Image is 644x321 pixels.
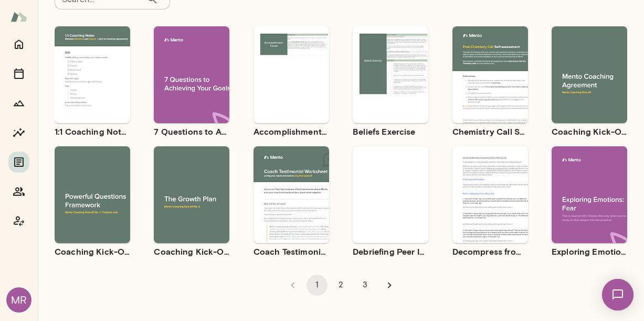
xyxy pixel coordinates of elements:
[452,125,528,138] h6: Chemistry Call Self-Assessment [Coaches only]
[331,275,352,296] button: Go to page 2
[8,122,29,143] button: Insights
[8,152,29,173] button: Documents
[8,34,29,55] button: Home
[6,287,31,313] div: MR
[55,125,130,138] h6: 1:1 Coaching Notes
[552,125,627,138] h6: Coaching Kick-Off | Coaching Agreement
[254,245,329,258] h6: Coach Testimonial Worksheet
[55,266,627,296] div: pagination
[8,93,29,114] button: Growth Plan
[55,245,130,258] h6: Coaching Kick-Off No. 1 | Powerful Questions [Coaches Only]
[552,245,627,258] h6: Exploring Emotions: Fear
[8,210,29,232] button: Coach app
[452,245,528,258] h6: Decompress from a Job
[254,125,329,138] h6: Accomplishment Tracker
[353,125,428,138] h6: Beliefs Exercise
[154,245,229,258] h6: Coaching Kick-Off No. 2 | The Growth Plan
[10,7,27,27] img: Mento
[8,63,29,84] button: Sessions
[8,181,29,202] button: Members
[307,275,328,296] button: page 1
[379,275,400,296] button: Go to next page
[355,275,376,296] button: Go to page 3
[353,245,428,258] h6: Debriefing Peer Insights (360 feedback) Guide
[281,275,402,296] nav: pagination navigation
[154,125,229,138] h6: 7 Questions to Achieving Your Goals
